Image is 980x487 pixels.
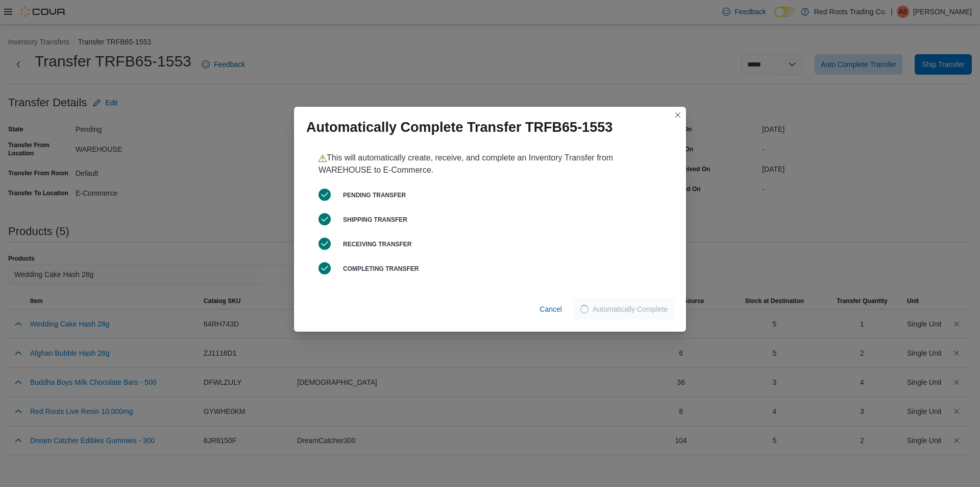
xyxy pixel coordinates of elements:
[318,152,661,176] p: This will automatically create, receive, and complete an Inventory Transfer from WAREHOUSE to E-C...
[672,109,684,121] button: Closes this modal window
[343,265,661,273] h6: Completing Transfer
[343,240,661,248] h6: Receiving Transfer
[343,191,661,199] h6: Pending Transfer
[593,304,668,314] span: Automatically Complete
[343,216,661,224] h6: Shipping Transfer
[535,299,566,319] button: Cancel
[540,304,562,314] span: Cancel
[574,299,674,319] button: LoadingAutomatically Complete
[306,119,612,135] h1: Automatically Complete Transfer TRFB65-1553
[579,304,590,315] span: Loading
